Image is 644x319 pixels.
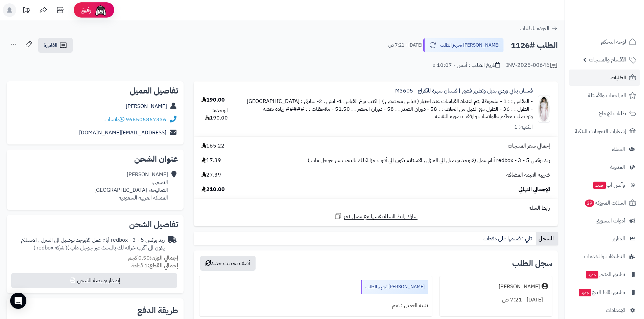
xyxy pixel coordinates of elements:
img: 1756220418-413A5139-90x90.jpeg [538,96,550,123]
a: الفاتورة [38,38,73,53]
div: ريد بوكس redbox - 3 - 5 أيام عمل (لايوجد توصيل الى المنزل , الاستلام يكون الى أقرب خزانة لك بالبح... [12,236,165,252]
span: الفاتورة [44,41,57,49]
span: شارك رابط السلة نفسها مع عميل آخر [344,213,418,220]
span: ريد بوكس redbox - 3 - 5 أيام عمل (لايوجد توصيل الى المنزل , الاستلام يكون الى أقرب خزانة لك بالبح... [308,157,550,164]
a: تحديثات المنصة [18,3,35,19]
small: - الطول مع الذيل من الخلف : : 58 [430,105,502,113]
span: التقارير [612,234,625,243]
small: 0.50 كجم [128,254,178,262]
a: التقارير [569,231,640,247]
div: رابط السلة [196,204,555,212]
button: أضف تحديث جديد [200,256,256,271]
div: الوحدة: 190.00 [201,107,228,122]
h2: الطلب #1126 [511,38,558,52]
div: 190.00 [201,96,225,104]
button: [PERSON_NAME] تجهيز الطلب [423,38,504,52]
small: - المقاس : : 1 [503,97,533,105]
span: جديد [593,182,606,189]
span: 29 [585,200,595,207]
span: تطبيق المتجر [585,270,625,279]
div: [PERSON_NAME] تجهيز الطلب [361,280,428,294]
span: الطلبات [611,73,626,82]
strong: إجمالي الوزن: [150,254,178,262]
a: تطبيق نقاط البيعجديد [569,284,640,300]
span: جديد [586,271,598,278]
div: INV-2025-00646 [506,61,558,70]
span: المدونة [610,162,625,172]
a: التطبيقات والخدمات [569,248,640,265]
span: الأقسام والمنتجات [589,55,626,64]
small: [DATE] - 7:21 ص [388,42,422,49]
div: الكمية: 1 [514,123,533,131]
a: العودة للطلبات [520,24,558,32]
a: [PERSON_NAME] [126,102,167,110]
div: [DATE] - 7:21 ص [444,293,548,307]
h2: تفاصيل الشحن [12,220,178,229]
div: Open Intercom Messenger [10,293,26,309]
h2: عنوان الشحن [12,155,178,163]
span: إجمالي سعر المنتجات [508,142,550,150]
span: 17.39 [201,157,221,164]
div: تنبيه العميل : نعم [204,299,428,312]
span: إشعارات التحويلات البنكية [575,127,626,136]
small: - ملاحظات : : ##### زياده نفشه وتواصلت معاكم عالواتساب وارفقت صورة النفشه [263,105,533,121]
small: - دوران الخصر : : 51.50 [335,105,386,113]
a: شارك رابط السلة نفسها مع عميل آخر [334,212,418,220]
a: تابي : قسمها على دفعات [481,232,536,245]
a: السلات المتروكة29 [569,195,640,211]
a: المدونة [569,159,640,175]
a: واتساب [104,115,124,124]
span: الإجمالي النهائي [519,186,550,193]
span: ( شركة redbox ) [33,244,67,252]
a: 966505867336 [126,115,166,124]
span: ضريبة القيمة المضافة [506,171,550,179]
a: إشعارات التحويلات البنكية [569,123,640,139]
div: [PERSON_NAME] التميمي، الصاليحه، [GEOGRAPHIC_DATA] المملكة العربية السعودية [94,171,168,202]
span: 27.39 [201,171,221,179]
span: أدوات التسويق [596,216,625,225]
a: لوحة التحكم [569,34,640,50]
a: العملاء [569,141,640,157]
small: - الطول : : 36 [503,105,533,113]
a: الطلبات [569,70,640,86]
h2: طريقة الدفع [137,307,178,315]
span: تطبيق نقاط البيع [578,288,625,297]
a: تطبيق المتجرجديد [569,266,640,283]
span: العودة للطلبات [520,24,549,32]
span: 165.22 [201,142,224,150]
span: الإعدادات [606,305,625,315]
a: وآتس آبجديد [569,177,640,193]
a: السجل [536,232,558,245]
span: رفيق [80,6,91,14]
a: الإعدادات [569,302,640,318]
strong: إجمالي القطع: [148,262,178,270]
span: السلات المتروكة [584,198,626,208]
span: جديد [579,289,591,296]
img: ai-face.png [94,3,108,17]
small: 1 قطعة [132,262,178,270]
span: وآتس آب [593,180,625,190]
a: [EMAIL_ADDRESS][DOMAIN_NAME] [79,129,166,137]
a: فستان بناتي وردي بذيل وتطريز فضي | فستان سهرة للأفراح - M3605 [395,87,533,95]
a: أدوات التسويق [569,213,640,229]
span: طلبات الإرجاع [599,109,626,118]
img: logo-2.png [598,15,638,29]
h3: سجل الطلب [512,259,552,267]
button: إصدار بوليصة الشحن [11,273,177,288]
span: المراجعات والأسئلة [588,91,626,100]
span: لوحة التحكم [601,37,626,47]
span: العملاء [612,144,625,154]
a: طلبات الإرجاع [569,105,640,122]
span: 210.00 [201,186,225,193]
small: - دوران الصدر : : 58 [387,105,429,113]
div: [PERSON_NAME] [499,283,540,291]
span: التطبيقات والخدمات [584,252,625,261]
small: - ملحوظة يتم اعتماد القياسات عند اختيار ( قياس مخصص ) | اكتب نوع القياس 1- انش . 2- سانتي : [GEOG... [247,97,502,105]
div: تاريخ الطلب : أمس - 10:07 م [432,61,500,69]
a: المراجعات والأسئلة [569,87,640,104]
h2: تفاصيل العميل [12,87,178,95]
